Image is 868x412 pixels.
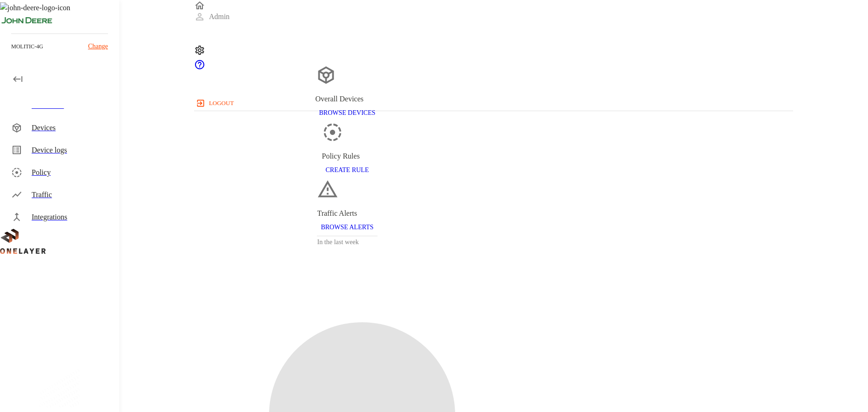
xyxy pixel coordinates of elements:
[194,96,793,111] a: logout
[317,223,377,231] a: BROWSE ALERTS
[194,64,205,72] span: Support Portal
[322,151,373,162] div: Policy Rules
[322,162,373,179] button: CREATE RULE
[317,219,377,236] button: BROWSE ALERTS
[317,208,377,219] div: Traffic Alerts
[316,105,379,122] button: BROWSE DEVICES
[194,96,237,111] button: logout
[316,108,379,116] a: BROWSE DEVICES
[322,166,373,173] a: CREATE RULE
[209,11,229,22] p: Admin
[317,236,377,248] h3: In the last week
[194,64,205,72] a: onelayer-support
